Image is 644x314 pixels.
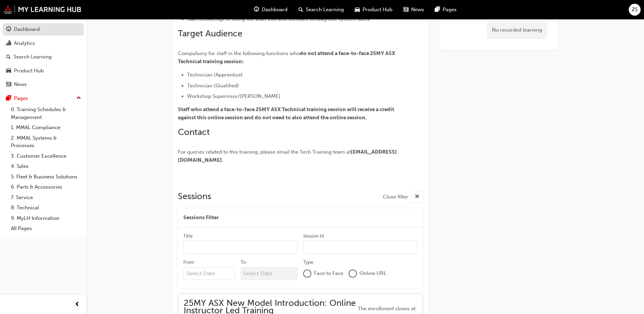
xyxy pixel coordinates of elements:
[178,127,210,137] span: Contact
[306,6,344,14] span: Search Learning
[3,37,84,50] a: Analytics
[178,191,211,203] h2: Sessions
[3,78,84,91] a: News
[355,5,360,14] span: car-icon
[6,27,11,33] span: guage-icon
[3,51,84,63] a: Search Learning
[178,50,300,56] span: Compulsory for staff in the following functions who
[411,6,424,14] span: News
[183,259,194,266] div: From
[187,72,243,78] span: Technician (Apprentice)
[187,83,239,89] span: Technician (Qualified)
[3,65,84,77] a: Product Hub
[303,241,418,254] input: Session Id
[360,269,386,277] span: Online URL
[249,3,293,17] a: guage-iconDashboard
[75,300,80,309] span: prev-icon
[303,259,313,266] div: Type
[349,3,398,17] a: car-iconProduct Hub
[415,193,420,201] span: cross-icon
[632,6,638,14] span: ZS
[443,6,457,14] span: Pages
[8,104,84,122] a: 0. Training Schedules & Management
[383,191,423,203] button: Close filter
[8,133,84,151] a: 2. MMAL Systems & Processes
[303,233,324,240] div: Session Id
[241,259,246,266] div: To
[222,157,223,163] span: .
[8,213,84,224] a: 9. MyLH Information
[363,6,392,14] span: Product Hub
[183,267,235,280] input: From
[8,172,84,182] a: 5. Fleet & Business Solutions
[262,6,288,14] span: Dashboard
[429,3,462,17] a: pages-iconPages
[8,192,84,203] a: 7. Service
[178,28,242,39] span: Target Audience
[6,54,11,60] span: search-icon
[629,4,641,16] button: ZS
[183,233,193,240] div: Title
[183,214,219,222] span: Sessions Filter
[293,3,349,17] a: search-iconSearch Learning
[314,269,343,277] span: Face to Face
[14,39,35,47] div: Analytics
[3,92,84,105] button: Pages
[178,149,351,155] span: For queries related to this training, please email the Tech Training team at
[403,5,408,14] span: news-icon
[183,241,298,254] input: Title
[3,22,84,92] button: DashboardAnalyticsSearch LearningProduct HubNews
[14,67,44,75] div: Product Hub
[398,3,429,17] a: news-iconNews
[356,305,417,313] span: The enrollment closes at
[8,223,84,234] a: All Pages
[8,203,84,213] a: 8. Technical
[254,5,259,14] span: guage-icon
[14,25,40,33] div: Dashboard
[6,82,11,88] span: news-icon
[8,151,84,161] a: 3. Customer Excellence
[8,122,84,133] a: 1. MMAL Compliance
[8,161,84,172] a: 4. Sales
[3,5,81,14] img: mmal
[3,23,84,36] a: Dashboard
[6,95,11,102] span: pages-icon
[241,267,298,280] input: To
[487,21,547,39] div: No recorded learning
[6,40,11,47] span: chart-icon
[435,5,440,14] span: pages-icon
[187,93,280,99] span: Workshop Supervisor/[PERSON_NAME]
[298,5,303,14] span: search-icon
[6,68,11,74] span: car-icon
[8,182,84,192] a: 6. Parts & Accessories
[14,53,52,61] div: Search Learning
[14,81,27,88] div: News
[76,94,81,103] span: up-icon
[14,94,28,102] div: Pages
[178,106,395,121] span: Staff who attend a face-to-face 25MY ASX Technical training session will receive a credit against...
[383,193,408,201] span: Close filter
